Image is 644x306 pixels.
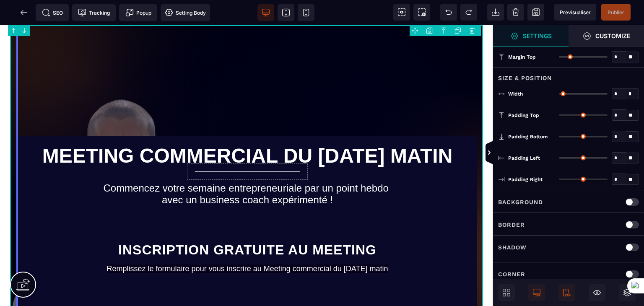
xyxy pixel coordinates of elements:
[528,284,545,301] span: Desktop Only
[558,284,575,301] span: Mobile Only
[42,8,63,17] span: SEO
[595,33,630,39] strong: Customize
[393,4,410,21] span: View components
[508,91,523,97] span: Width
[125,8,151,17] span: Popup
[493,25,569,47] span: Settings
[589,284,605,301] span: Hide/Show Block
[18,153,477,185] h2: Commencez votre semaine entrepreneuriale par un point hebdo avec un business coach expérimenté !
[619,284,636,301] span: Open Layers
[78,8,110,17] span: Tracking
[608,9,624,16] span: Publier
[107,239,388,248] span: Remplissez le formulaire pour vous inscrire au Meeting commercial du [DATE] matin
[498,284,515,301] span: Open Blocks
[569,25,644,47] span: Open Style Manager
[523,33,552,39] strong: Settings
[18,115,477,146] h1: MEETING COMMERCIAL DU [DATE] MATIN
[24,212,470,237] h1: INSCRIPTION GRATUITE AU MEETING
[560,9,591,16] span: Previsualiser
[508,133,548,140] span: Padding Bottom
[498,197,543,207] p: Background
[165,8,206,17] span: Setting Body
[413,4,430,21] span: Screenshot
[498,242,527,252] p: Shadow
[554,4,596,21] span: Preview
[498,269,525,279] p: Corner
[508,112,539,119] span: Padding Top
[508,54,536,60] span: Margin Top
[498,220,525,230] p: Border
[508,155,540,161] span: Padding Left
[493,67,644,83] div: Size & Position
[508,176,543,183] span: Padding Right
